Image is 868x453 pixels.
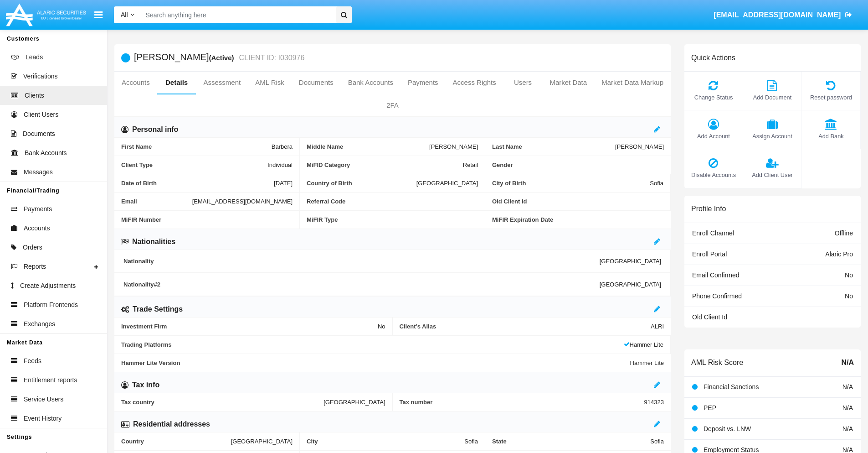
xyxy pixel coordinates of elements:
[307,438,464,445] span: City
[24,262,46,271] span: Reports
[5,1,87,28] img: Logo image
[307,198,478,205] span: Referral Code
[307,143,429,150] span: Middle Name
[806,132,856,141] span: Add Bank
[196,72,248,94] a: Assessment
[692,271,739,279] span: Email Confirmed
[114,72,157,94] a: Accounts
[20,281,76,291] span: Create Adjustments
[231,438,293,445] span: [GEOGRAPHIC_DATA]
[692,292,742,300] span: Phone Confirmed
[121,161,267,168] span: Client Type
[464,438,478,445] span: Sofia
[133,419,210,429] h6: Residential addresses
[24,356,41,366] span: Feeds
[806,93,856,102] span: Reset password
[307,216,478,223] span: MiFIR Type
[123,258,600,265] span: Nationality
[134,52,304,63] h5: [PERSON_NAME]
[600,258,661,265] span: [GEOGRAPHIC_DATA]
[835,229,853,237] span: Offline
[121,198,192,205] span: Email
[748,132,797,141] span: Assign Account
[24,110,58,120] span: Client Users
[446,72,503,94] a: Access Rights
[704,425,751,432] span: Deposit vs. LNW
[25,91,44,100] span: Clients
[845,271,853,279] span: No
[192,198,293,205] span: [EMAIL_ADDRESS][DOMAIN_NAME]
[492,161,664,168] span: Gender
[132,125,178,135] h6: Personal info
[542,72,594,94] a: Market Data
[121,341,624,348] span: Trading Platforms
[842,425,853,432] span: N/A
[400,399,644,406] span: Tax number
[23,243,42,252] span: Orders
[748,171,797,179] span: Add Client User
[650,438,664,445] span: Sofia
[692,229,734,237] span: Enroll Channel
[114,94,671,116] a: 2FA
[26,52,43,62] span: Leads
[341,72,401,94] a: Bank Accounts
[463,161,478,168] span: Retail
[492,438,650,445] span: State
[121,216,293,223] span: MiFIR Number
[292,72,341,94] a: Documents
[23,72,57,81] span: Verifications
[400,323,651,330] span: Client’s Alias
[842,404,853,411] span: N/A
[691,358,743,367] h6: AML Risk Score
[24,414,62,423] span: Event History
[24,375,77,385] span: Entitlement reports
[624,341,663,348] span: Hammer Lite
[691,204,726,213] h6: Profile Info
[644,399,664,406] span: 914323
[503,72,543,94] a: Users
[324,399,385,406] span: [GEOGRAPHIC_DATA]
[121,399,324,406] span: Tax country
[492,180,650,187] span: City of Birth
[248,72,292,94] a: AML Risk
[121,359,630,366] span: Hammer Lite Version
[704,404,716,411] span: PEP
[689,132,738,141] span: Add Account
[714,11,841,19] span: [EMAIL_ADDRESS][DOMAIN_NAME]
[121,143,272,150] span: First Name
[307,161,463,168] span: MiFID Category
[651,323,664,330] span: ALRI
[141,6,333,23] input: Search
[630,359,664,366] span: Hammer Lite
[748,93,797,102] span: Add Document
[691,53,735,62] h6: Quick Actions
[650,180,663,187] span: Sofia
[492,198,663,205] span: Old Client Id
[132,380,159,390] h6: Tax info
[692,313,727,321] span: Old Client Id
[24,319,55,329] span: Exchanges
[401,72,446,94] a: Payments
[492,216,664,223] span: MiFIR Expiration Date
[845,292,853,300] span: No
[23,129,55,139] span: Documents
[114,10,141,20] a: All
[121,180,274,187] span: Date of Birth
[689,93,738,102] span: Change Status
[24,224,50,233] span: Accounts
[709,2,857,28] a: [EMAIL_ADDRESS][DOMAIN_NAME]
[594,72,671,94] a: Market Data Markup
[24,300,78,310] span: Platform Frontends
[121,11,128,18] span: All
[704,383,759,391] span: Financial Sanctions
[272,143,293,150] span: Barbera
[157,72,196,94] a: Details
[429,143,478,150] span: [PERSON_NAME]
[121,323,378,330] span: Investment Firm
[492,143,615,150] span: Last Name
[133,304,183,314] h6: Trade Settings
[378,323,385,330] span: No
[123,281,600,288] span: Nationality #2
[25,148,67,158] span: Bank Accounts
[842,383,853,391] span: N/A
